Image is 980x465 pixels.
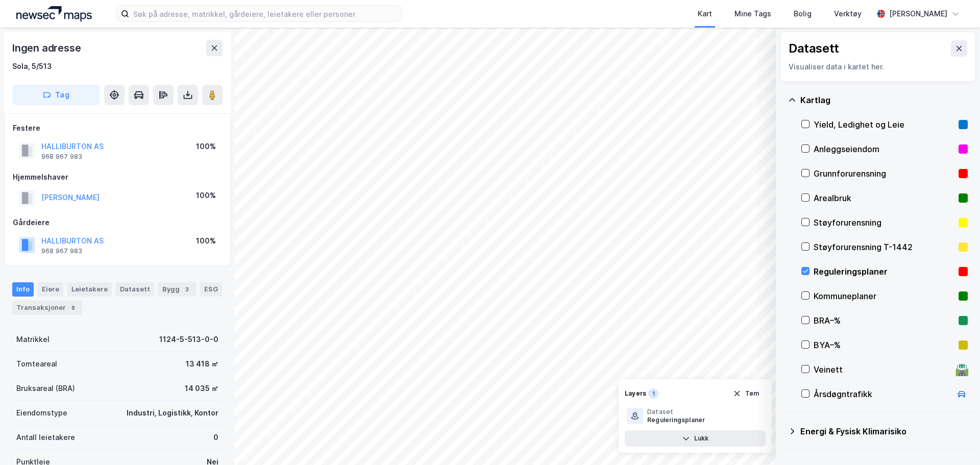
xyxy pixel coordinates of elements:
[12,301,82,315] div: Transaksjoner
[814,265,954,278] div: Reguleringsplaner
[800,425,968,437] div: Energi & Fysisk Klimarisiko
[182,284,192,295] div: 3
[41,153,82,161] div: 968 967 983
[814,290,954,302] div: Kommuneplaner
[814,192,954,204] div: Arealbruk
[16,358,57,370] div: Tomteareal
[955,363,969,376] div: 🛣️
[67,282,112,297] div: Leietakere
[814,388,951,400] div: Årsdøgntrafikk
[38,282,63,297] div: Eiere
[814,118,954,131] div: Yield, Ledighet og Leie
[814,241,954,253] div: Støyforurensning T-1442
[16,333,50,346] div: Matrikkel
[734,8,771,20] div: Mine Tags
[200,282,222,297] div: ESG
[647,408,705,416] div: Dataset
[889,8,947,20] div: [PERSON_NAME]
[16,407,67,419] div: Eiendomstype
[16,6,92,21] img: logo.a4113a55bc3d86da70a041830d287a7e.svg
[814,216,954,229] div: Støyforurensning
[158,282,196,297] div: Bygg
[12,40,83,56] div: Ingen adresse
[196,189,216,202] div: 100%
[196,140,216,153] div: 100%
[127,407,218,419] div: Industri, Logistikk, Kontor
[814,314,954,327] div: BRA–%
[13,122,222,134] div: Festere
[789,61,967,73] div: Visualiser data i kartet her.
[625,389,646,398] div: Layers
[159,333,218,346] div: 1124-5-513-0-0
[929,416,980,465] div: Kontrollprogram for chat
[12,85,100,105] button: Tag
[41,247,82,255] div: 968 967 983
[834,8,862,20] div: Verktøy
[129,6,402,21] input: Søk på adresse, matrikkel, gårdeiere, leietakere eller personer
[13,216,222,229] div: Gårdeiere
[186,358,218,370] div: 13 418 ㎡
[647,416,705,424] div: Reguleringsplaner
[13,171,222,183] div: Hjemmelshaver
[800,94,968,106] div: Kartlag
[814,143,954,155] div: Anleggseiendom
[794,8,812,20] div: Bolig
[698,8,712,20] div: Kart
[12,60,52,72] div: Sola, 5/513
[789,40,839,57] div: Datasett
[625,430,766,447] button: Lukk
[16,382,75,395] div: Bruksareal (BRA)
[814,363,951,376] div: Veinett
[68,303,78,313] div: 8
[16,431,75,444] div: Antall leietakere
[814,167,954,180] div: Grunnforurensning
[196,235,216,247] div: 100%
[929,416,980,465] iframe: Chat Widget
[814,339,954,351] div: BYA–%
[185,382,218,395] div: 14 035 ㎡
[116,282,154,297] div: Datasett
[213,431,218,444] div: 0
[648,388,658,399] div: 1
[726,385,766,402] button: Tøm
[12,282,34,297] div: Info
